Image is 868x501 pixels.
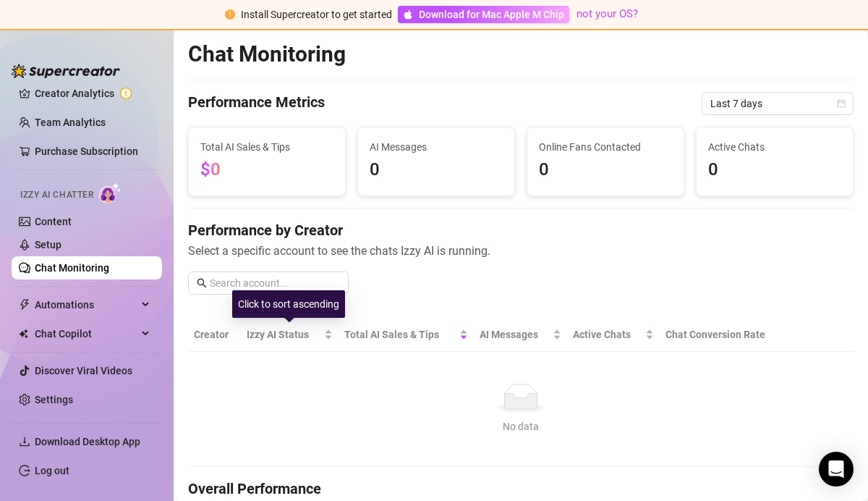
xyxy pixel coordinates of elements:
a: Creator Analytics exclamation-circle [35,82,150,105]
span: Izzy AI Status [247,327,321,342]
span: 0 [370,156,503,184]
th: Izzy AI Status [241,318,339,352]
span: Active Chats [708,139,841,155]
span: 0 [708,156,841,184]
span: Select a specific account to see the chats Izzy AI is running. [188,242,854,260]
span: exclamation-circle [225,9,235,20]
img: AI Chatter [99,182,122,203]
a: Download for Mac Apple M Chip [398,6,569,23]
a: Setup [35,239,61,250]
span: Izzy AI Chatter [20,188,93,202]
span: thunderbolt [19,299,30,311]
a: Settings [35,394,73,405]
span: AI Messages [370,139,503,155]
a: Log out [35,465,69,476]
span: download [19,436,30,447]
span: AI Messages [480,327,550,342]
h4: Performance by Creator [188,220,854,240]
h4: Performance Metrics [188,92,325,115]
th: Total AI Sales & Tips [339,318,473,352]
span: search [197,278,207,288]
th: Creator [188,318,241,352]
span: Download Desktop App [35,436,140,447]
span: Total AI Sales & Tips [344,327,456,342]
span: apple [403,9,413,20]
a: Chat Monitoring [35,262,109,274]
img: Chat Copilot [19,329,28,339]
span: Online Fans Contacted [539,139,672,155]
span: Chat Copilot [35,322,137,345]
a: Purchase Subscription [35,140,150,163]
span: 0 [539,156,672,184]
input: Search account... [210,275,340,291]
th: Active Chats [567,318,660,352]
span: calendar [837,99,846,108]
span: Total AI Sales & Tips [200,139,333,155]
span: Last 7 days [710,93,845,114]
a: Discover Viral Videos [35,365,132,376]
div: Open Intercom Messenger [819,452,854,487]
div: No data [200,418,842,434]
th: AI Messages [474,318,567,352]
span: Automations [35,293,137,316]
span: Download for Mac Apple M Chip [419,7,564,22]
span: Install Supercreator to get started [241,9,392,20]
a: Content [35,216,72,227]
span: $0 [200,159,221,180]
th: Chat Conversion Rate [660,318,787,352]
h4: Overall Performance [188,479,854,499]
a: not your OS? [576,7,638,20]
a: Team Analytics [35,117,106,128]
img: logo-BBDzfeDw.svg [12,64,120,78]
h2: Chat Monitoring [188,41,346,68]
span: Active Chats [573,327,642,342]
